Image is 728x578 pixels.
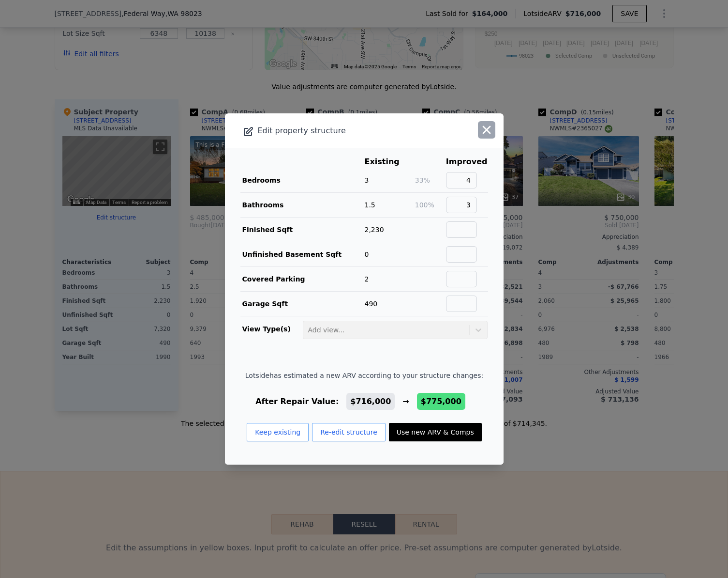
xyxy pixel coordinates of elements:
span: 33% [415,176,430,184]
th: Improved [446,156,488,168]
span: 100% [415,201,434,209]
div: After Repair Value: → [245,396,483,407]
span: $716,000 [350,397,391,406]
span: Lotside has estimated a new ARV according to your structure changes: [245,371,483,380]
th: Existing [364,156,415,168]
td: View Type(s) [240,316,302,340]
td: Garage Sqft [240,292,364,316]
span: 2,230 [365,226,384,234]
span: 1.5 [365,201,375,209]
td: Finished Sqft [240,218,364,242]
td: Unfinished Basement Sqft [240,242,364,267]
button: Re-edit structure [312,423,386,441]
span: 0 [365,250,369,258]
button: Use new ARV & Comps [389,423,482,441]
span: $775,000 [421,397,461,406]
td: Bathrooms [240,193,364,218]
span: 2 [365,275,369,283]
td: Covered Parking [240,267,364,292]
span: 3 [365,176,369,184]
div: Edit property structure [225,124,448,138]
span: 490 [365,300,378,308]
button: Keep existing [247,423,309,441]
td: Bedrooms [240,168,364,193]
